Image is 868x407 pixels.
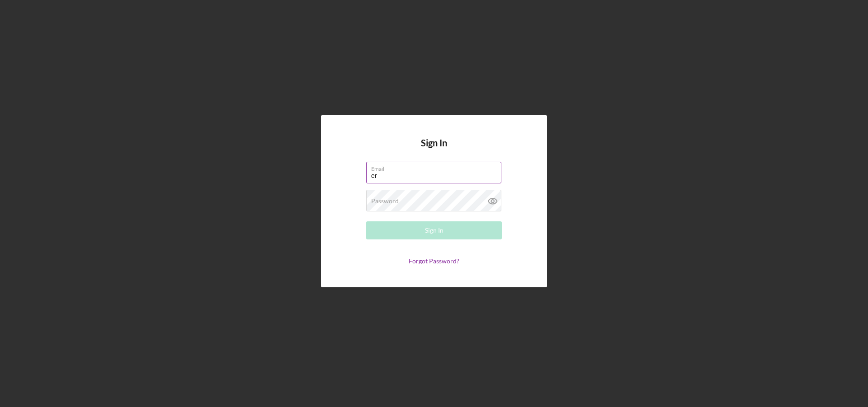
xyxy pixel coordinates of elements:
a: Forgot Password? [409,257,459,265]
div: Sign In [425,221,443,239]
label: Password [371,197,399,205]
button: Sign In [366,221,502,239]
label: Email [371,162,501,172]
h4: Sign In [421,138,447,162]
